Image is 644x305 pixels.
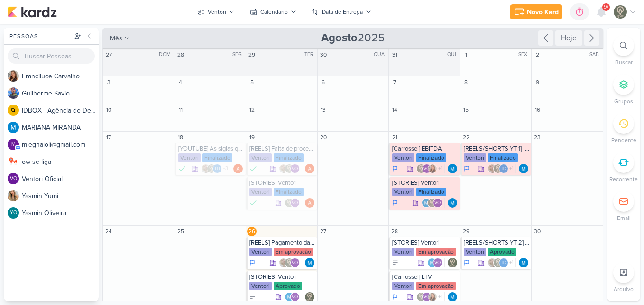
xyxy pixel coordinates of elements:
[247,133,257,142] div: 19
[304,51,316,58] div: TER
[233,164,243,173] div: Responsável: Amanda ARAUJO
[178,164,186,173] div: Done
[611,136,636,144] p: Pendente
[437,165,442,172] span: +1
[392,179,458,187] div: [STORIES] Ventori
[461,105,471,114] div: 15
[232,51,245,58] div: SEG
[22,123,99,133] div: M A R I A N A M I R A N D A
[22,157,99,167] div: o w s e l i g a
[607,35,640,67] li: Ctrl + F
[279,164,302,173] div: Colaboradores: Sarah Violante, Leviê Agência de Marketing Digital, Ventori Oficial
[201,164,211,173] img: Sarah Violante
[321,31,358,45] strong: Agosto
[428,292,437,302] img: Franciluce Carvalho
[464,239,530,247] div: [REELS/SHORTS YT 2] - Siglas
[499,258,508,267] div: Thais de carvalho
[285,164,294,173] img: Leviê Agência de Marketing Digital
[285,198,294,208] img: Leviê Agência de Marketing Digital
[464,145,530,152] div: [REELS/SHORTS YT 1] - Siglas
[488,164,516,173] div: Colaboradores: Sarah Violante, Leviê Agência de Marketing Digital, Thais de carvalho, Ventori Ofi...
[416,292,426,302] img: Leviê Agência de Marketing Digital
[614,285,634,294] p: Arquivo
[589,51,602,58] div: SAB
[392,293,398,301] div: Em Andamento
[8,190,19,201] img: Yasmin Yumi
[392,188,414,196] div: Ventori
[8,173,19,184] div: Ventori Oficial
[178,153,201,162] div: Ventori
[508,165,514,172] span: +1
[464,248,486,256] div: Ventori
[292,261,298,266] p: VO
[305,292,314,302] div: Responsável: Leviê Agência de Marketing Digital
[427,258,437,267] img: MARIANA MIRANDA
[519,258,528,267] img: MARIANA MIRANDA
[501,167,506,172] p: Td
[427,198,437,208] img: Leviê Agência de Marketing Digital
[501,261,506,266] p: Td
[176,227,185,236] div: 25
[416,188,446,196] div: Finalizado
[488,248,516,256] div: Aprovado
[390,105,399,114] div: 14
[249,164,257,173] div: Done
[533,227,542,236] div: 30
[247,50,257,59] div: 29
[8,32,72,40] div: Pessoas
[249,198,257,208] div: Done
[614,5,627,19] img: Leviê Agência de Marketing Digital
[290,258,300,267] div: Ventori Oficial
[319,227,328,236] div: 27
[249,248,272,256] div: Ventori
[8,139,19,150] div: mlegnaioli@gmail.com
[249,145,315,152] div: [REELS] Falta de processos
[212,164,222,173] div: Thais de carvalho
[533,77,542,87] div: 9
[518,51,530,58] div: SEX
[222,165,228,172] span: +3
[488,164,497,173] img: Sarah Violante
[104,77,113,87] div: 3
[201,164,230,173] div: Colaboradores: Sarah Violante, Leviê Agência de Marketing Digital, Thais de carvalho, Ventori Ofi...
[390,227,399,236] div: 28
[207,164,216,173] img: Leviê Agência de Marketing Digital
[433,258,442,267] div: Ventori Oficial
[247,77,257,87] div: 5
[448,292,457,302] div: Responsável: MARIANA MIRANDA
[249,259,255,267] div: Em Andamento
[614,97,633,105] p: Grupos
[176,50,185,59] div: 28
[448,258,457,267] img: Leviê Agência de Marketing Digital
[321,30,385,46] span: 2025
[461,227,471,236] div: 29
[447,51,459,58] div: QUI
[10,210,17,216] p: YO
[290,198,300,208] div: Ventori Oficial
[527,7,559,17] div: Novo Kard
[285,198,302,208] div: Colaboradores: Leviê Agência de Marketing Digital, Ventori Oficial
[159,51,174,58] div: DOM
[176,77,185,87] div: 4
[448,292,457,302] img: MARIANA MIRANDA
[519,164,528,173] img: MARIANA MIRANDA
[390,133,399,142] div: 21
[508,259,514,267] span: +1
[8,122,19,133] img: MARIANA MIRANDA
[609,175,638,183] p: Recorrente
[464,153,486,162] div: Ventori
[428,164,437,173] img: Franciluce Carvalho
[8,207,19,219] div: Yasmin Oliveira
[434,201,441,206] p: VO
[461,77,471,87] div: 8
[305,258,314,267] div: Responsável: MARIANA MIRANDA
[249,179,315,187] div: [STORIES] Ventori
[305,164,314,173] div: Responsável: Amanda ARAUJO
[249,282,272,290] div: Ventori
[319,105,328,114] div: 13
[392,145,458,152] div: [Carrossel] EBITDA
[22,71,99,81] div: F r a n c i l u c e C a r v a l h o
[274,153,304,162] div: Finalizado
[22,208,99,218] div: Y a s m i n O l i v e i r a
[319,77,328,87] div: 6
